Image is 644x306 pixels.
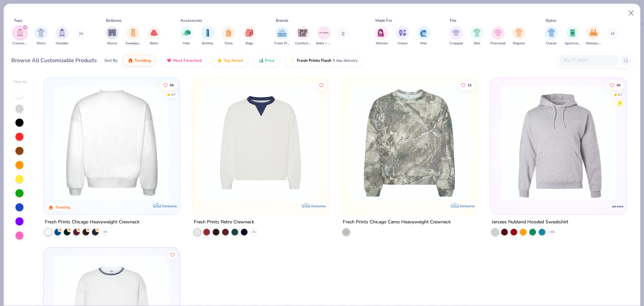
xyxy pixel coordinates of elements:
button: filter button [180,26,193,46]
span: Shorts [107,41,117,46]
button: Like [317,80,326,90]
span: Fresh Prints Flash [297,58,331,63]
span: 5 day delivery [333,57,358,64]
span: Comfort Colors [295,41,311,46]
span: Exclusive [162,204,177,208]
button: filter button [512,26,526,46]
span: Price [265,58,275,63]
span: Exclusive [311,204,326,208]
div: Brands [276,17,288,24]
button: Most Favorited [161,55,207,66]
img: Bottles Image [204,29,211,37]
img: 9145e166-e82d-49ae-94f7-186c20e691c9 [50,85,173,201]
button: Like [160,80,177,90]
img: Totes Image [225,29,232,37]
img: Bags Image [246,29,253,37]
input: Try "T-Shirt" [562,56,614,64]
div: filter for Hats [180,26,193,46]
img: most_fav.gif [166,58,172,63]
button: Like [168,250,177,259]
button: filter button [586,26,601,46]
span: Hoodies [56,41,68,46]
span: Unisex [397,41,408,46]
div: filter for Slim [470,26,484,46]
div: Fresh Prints Chicago Heavyweight Crewneck [45,218,140,226]
span: Bags [246,41,253,46]
span: Sweatpants [125,41,141,46]
div: Fresh Prints Retro Crewneck [194,218,254,226]
button: Close [625,7,638,19]
span: Sportswear [565,41,580,46]
div: filter for Men [417,26,430,46]
img: flash.gif [290,58,296,63]
div: 4.7 [171,92,176,97]
span: Classic [546,41,557,46]
div: filter for Bottles [201,26,214,46]
div: filter for Fresh Prints [274,26,290,46]
span: Crewnecks [12,41,28,46]
img: Women Image [378,29,385,37]
span: Trending [135,58,151,63]
button: filter button [316,26,332,46]
img: Unisex Image [399,29,407,37]
div: filter for Unisex [396,26,409,46]
div: filter for Bags [243,26,256,46]
span: Men [420,41,427,46]
img: trending.gif [128,58,133,63]
button: filter button [565,26,580,46]
button: filter button [125,26,141,46]
button: filter button [295,26,311,46]
div: filter for Sportswear [565,26,580,46]
span: Totes [224,41,233,46]
span: + 9 [103,230,106,234]
span: Top Rated [224,58,243,63]
img: Skirts Image [150,29,158,37]
button: filter button [222,26,235,46]
button: filter button [490,26,505,46]
div: Tops [14,17,22,24]
div: Bottoms [106,17,121,24]
div: Accessories [180,17,202,24]
div: Filter By [14,80,27,85]
span: + 5 [252,230,255,234]
img: Hats Image [183,29,191,37]
button: filter button [12,26,28,46]
button: Like [458,80,475,90]
img: Comfort Colors Image [298,28,308,38]
img: 7c13c228-decd-4195-935b-6ba5202a4a9e [471,85,593,201]
button: filter button [243,26,256,46]
span: + 43 [549,230,554,234]
span: Shirts [37,41,46,46]
button: filter button [55,26,69,46]
div: Browse All Customizable Products [11,56,97,64]
div: filter for Cropped [449,26,463,46]
span: Bella + Canvas [316,41,332,46]
button: filter button [449,26,463,46]
button: Top Rated [212,55,248,66]
img: TopRated.gif [217,58,222,63]
div: filter for Women [375,26,388,46]
img: Shorts Image [108,29,116,37]
img: Classic Image [548,29,555,37]
span: 22 [468,83,472,87]
span: Athleisure [586,41,601,46]
button: filter button [201,26,214,46]
span: Oversized [490,41,505,46]
img: Sweatpants Image [129,29,137,37]
img: Shirts Image [37,29,45,37]
img: Hoodies Image [58,29,66,37]
img: d9105e28-ed75-4fdd-addc-8b592ef863ea [348,85,471,201]
button: filter button [274,26,290,46]
img: Bella + Canvas Image [319,28,329,38]
img: Oversized Image [494,29,502,37]
div: filter for Bella + Canvas [316,26,332,46]
img: Regular Image [515,29,523,37]
div: filter for Sweatpants [125,26,141,46]
div: Styles [545,17,556,24]
button: filter button [417,26,430,46]
img: Men Image [420,29,427,37]
div: filter for Regular [512,26,526,46]
img: Cropped Image [452,29,460,37]
button: Trending [123,55,156,66]
button: filter button [470,26,484,46]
